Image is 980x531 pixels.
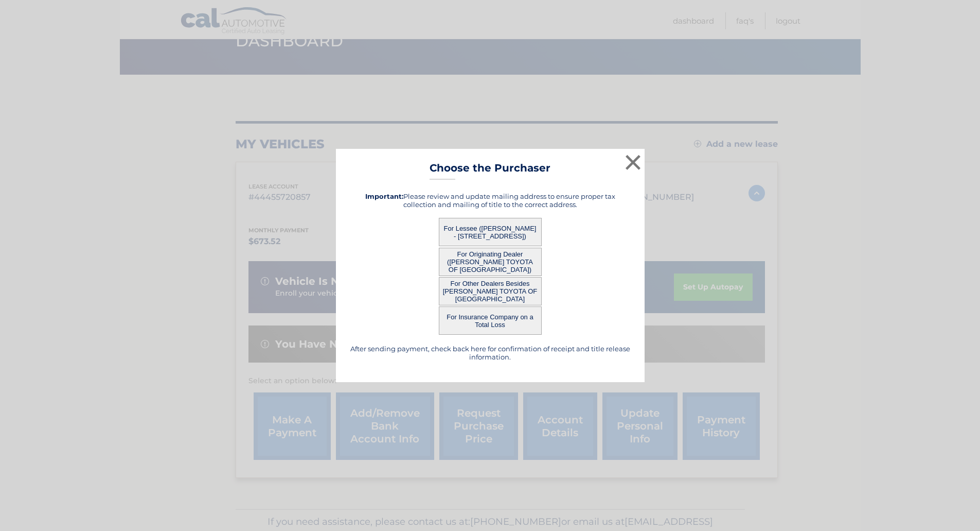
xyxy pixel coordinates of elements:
[349,192,632,209] h5: Please review and update mailing address to ensure proper tax collection and mailing of title to ...
[439,248,542,276] button: For Originating Dealer ([PERSON_NAME] TOYOTA OF [GEOGRAPHIC_DATA])
[439,218,542,246] button: For Lessee ([PERSON_NAME] - [STREET_ADDRESS])
[623,152,644,173] button: ×
[439,306,542,335] button: For Insurance Company on a Total Loss
[439,277,542,305] button: For Other Dealers Besides [PERSON_NAME] TOYOTA OF [GEOGRAPHIC_DATA]
[430,162,550,180] h3: Choose the Purchaser
[349,345,632,361] h5: After sending payment, check back here for confirmation of receipt and title release information.
[365,192,403,200] strong: Important:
